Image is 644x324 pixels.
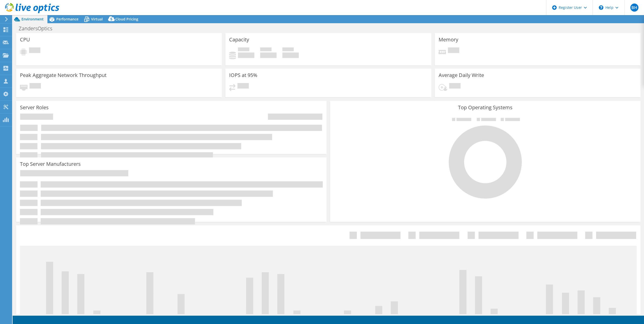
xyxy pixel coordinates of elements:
[20,72,106,78] h3: Peak Aggregate Network Throughput
[91,17,103,21] span: Virtual
[20,105,49,110] h3: Server Roles
[229,37,249,42] h3: Capacity
[448,47,459,54] span: Pending
[282,47,294,52] span: Total
[16,26,60,31] h1: ZandersOptics
[260,52,277,58] h4: 0 GiB
[115,17,138,21] span: Cloud Pricing
[229,72,257,78] h3: IOPS at 95%
[238,52,254,58] h4: 0 GiB
[56,17,78,21] span: Performance
[260,47,272,52] span: Free
[282,52,299,58] h4: 0 GiB
[439,37,458,42] h3: Memory
[449,83,461,90] span: Pending
[29,47,40,54] span: Pending
[237,83,249,90] span: Pending
[630,4,638,12] span: BH
[599,5,603,10] svg: \n
[30,83,41,90] span: Pending
[334,105,637,110] h3: Top Operating Systems
[20,161,81,167] h3: Top Server Manufacturers
[238,47,249,52] span: Used
[20,37,30,42] h3: CPU
[21,17,44,21] span: Environment
[439,72,484,78] h3: Average Daily Write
